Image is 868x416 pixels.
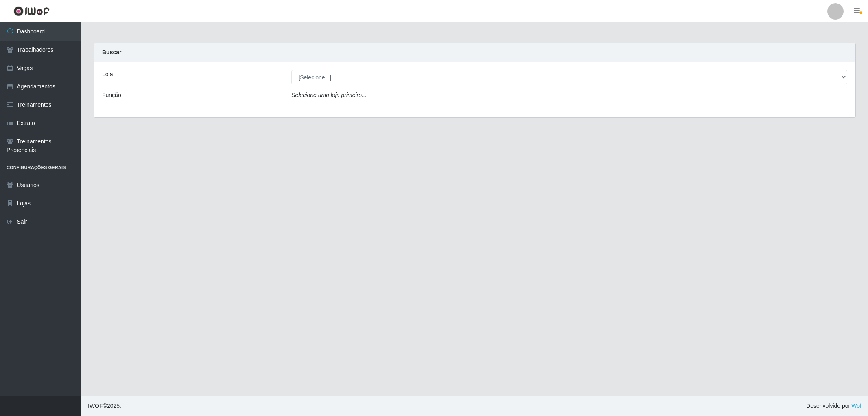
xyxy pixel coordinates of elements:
label: Loja [102,70,113,79]
span: IWOF [88,403,103,409]
label: Função [102,91,121,99]
strong: Buscar [102,49,121,55]
a: iWof [850,403,861,409]
span: Desenvolvido por [806,402,861,410]
i: Selecione uma loja primeiro... [291,92,366,98]
span: © 2025 . [88,402,121,410]
img: CoreUI Logo [13,6,50,16]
